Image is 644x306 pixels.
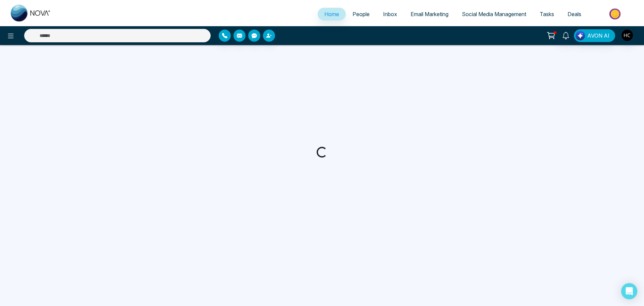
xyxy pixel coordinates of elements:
a: Email Marketing [404,8,455,20]
span: Inbox [383,11,397,17]
img: Lead Flow [576,31,585,40]
div: Open Intercom Messenger [621,283,637,299]
span: Deals [568,11,581,17]
span: People [353,11,370,17]
a: Social Media Management [455,8,533,20]
span: Social Media Management [462,11,526,17]
img: User Avatar [622,30,633,41]
a: People [346,8,376,20]
a: Tasks [533,8,561,20]
button: AVON AI [574,29,615,42]
span: Email Marketing [411,11,448,17]
a: Deals [561,8,588,20]
img: Market-place.gif [591,6,640,21]
span: Home [324,11,339,17]
img: Nova CRM Logo [11,5,51,21]
a: Home [318,8,346,20]
span: AVON AI [587,32,609,40]
span: Tasks [540,11,554,17]
a: Inbox [376,8,404,20]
